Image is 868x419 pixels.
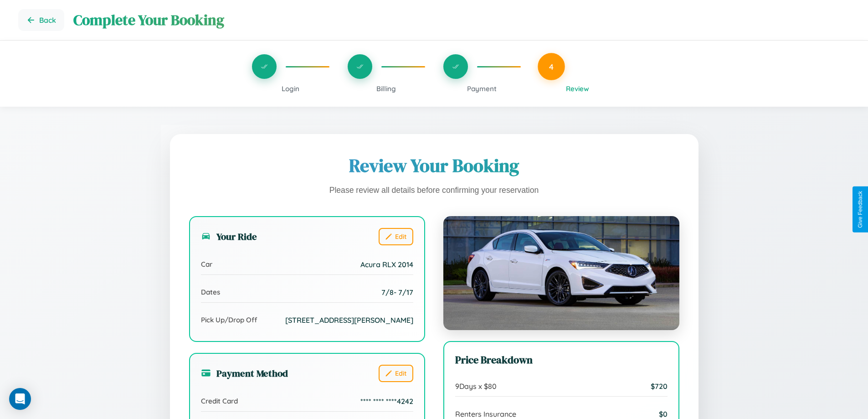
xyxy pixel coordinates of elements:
span: [STREET_ADDRESS][PERSON_NAME] [285,316,413,325]
span: 9 Days x $ 80 [455,382,497,391]
span: Pick Up/Drop Off [201,316,257,324]
span: Review [566,84,589,93]
span: Car [201,260,212,269]
span: Payment [467,84,497,93]
h1: Complete Your Booking [73,10,850,30]
img: Acura RLX [443,216,679,330]
span: $ 0 [659,409,668,419]
h3: Payment Method [201,367,288,380]
div: Give Feedback [857,191,863,228]
div: Open Intercom Messenger [9,388,31,410]
button: Go back [18,9,64,31]
span: Credit Card [201,397,238,405]
span: Dates [201,288,220,296]
span: Acura RLX 2014 [360,260,413,269]
span: 4 [549,62,554,72]
button: Edit [379,365,413,382]
span: 7 / 8 - 7 / 17 [381,288,413,297]
h3: Price Breakdown [455,353,668,367]
h3: Your Ride [201,230,257,243]
p: Please review all details before confirming your reservation [189,183,679,198]
span: Login [282,84,299,93]
span: Renters Insurance [455,409,516,419]
h1: Review Your Booking [189,153,679,178]
span: Billing [376,84,396,93]
span: $ 720 [651,382,668,391]
button: Edit [379,228,413,245]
